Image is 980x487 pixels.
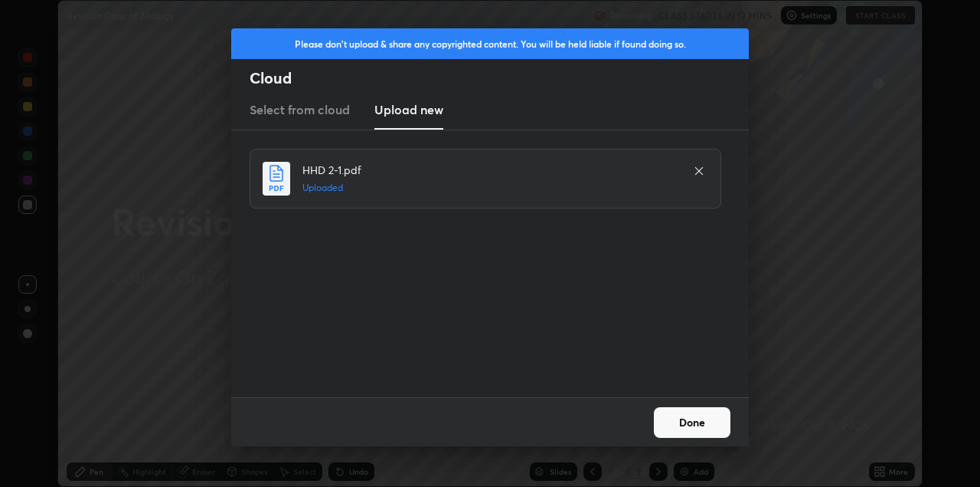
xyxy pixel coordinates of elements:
[250,68,749,88] h2: Cloud
[654,407,730,438] button: Done
[302,181,678,195] h5: Uploaded
[302,162,678,178] h4: HHD 2-1.pdf
[374,100,443,119] h3: Upload new
[231,28,749,59] div: Please don't upload & share any copyrighted content. You will be held liable if found doing so.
